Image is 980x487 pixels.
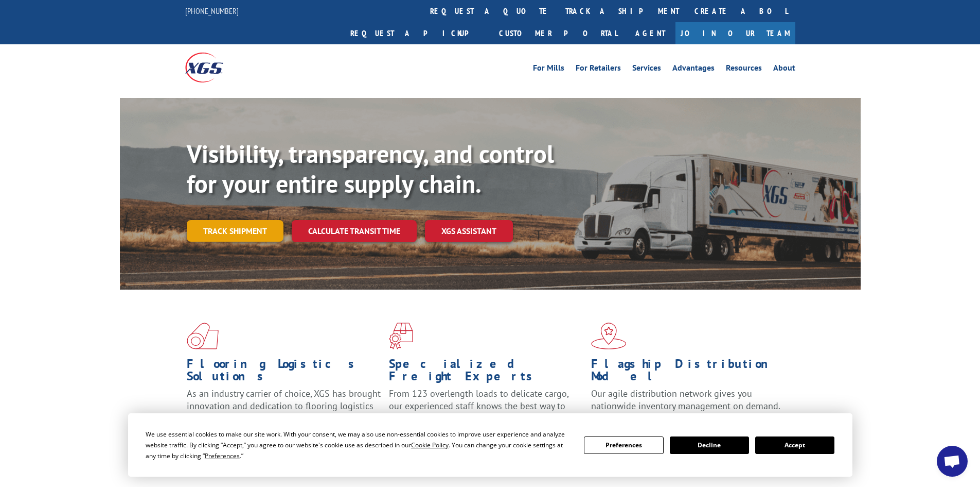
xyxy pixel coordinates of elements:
p: From 123 overlength loads to delicate cargo, our experienced staff knows the best way to move you... [389,388,583,433]
h1: Flagship Distribution Model [591,358,786,388]
a: Track shipment [187,220,283,242]
a: Advantages [672,64,715,75]
a: XGS ASSISTANT [425,220,513,242]
button: Accept [755,436,834,454]
h1: Specialized Freight Experts [389,358,583,388]
a: Services [632,64,661,75]
a: For Mills [533,64,564,75]
b: Visibility, transparency, and control for your entire supply chain. [187,138,554,199]
span: Our agile distribution network gives you nationwide inventory management on demand. [591,388,780,412]
img: xgs-icon-focused-on-flooring-red [389,323,413,349]
button: Preferences [584,436,663,454]
a: About [773,64,795,75]
img: xgs-icon-total-supply-chain-intelligence-red [187,323,219,349]
a: For Retailers [576,64,621,75]
span: As an industry carrier of choice, XGS has brought innovation and dedication to flooring logistics... [187,388,381,424]
a: Request a pickup [343,22,491,44]
div: We use essential cookies to make our site work. With your consent, we may also use non-essential ... [146,429,572,461]
img: xgs-icon-flagship-distribution-model-red [591,323,627,349]
a: Customer Portal [491,22,625,44]
h1: Flooring Logistics Solutions [187,358,381,388]
div: Cookie Consent Prompt [128,413,852,477]
a: Join Our Team [675,22,795,44]
span: Cookie Policy [411,441,449,449]
a: Resources [726,64,762,75]
button: Decline [670,436,749,454]
a: Open chat [937,446,968,477]
a: Agent [625,22,675,44]
a: Calculate transit time [292,220,417,242]
a: [PHONE_NUMBER] [185,6,239,16]
span: Preferences [205,451,240,460]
